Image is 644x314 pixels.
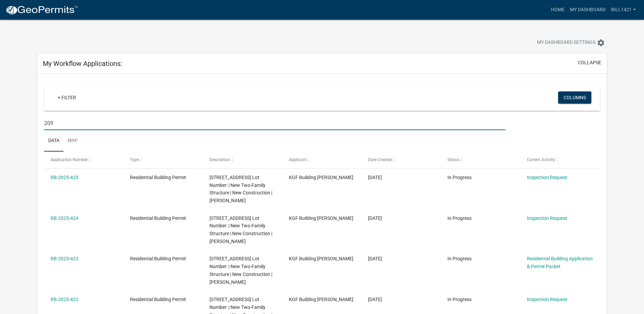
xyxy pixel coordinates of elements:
[597,39,605,47] i: settings
[63,130,82,152] a: Map
[578,59,601,66] button: collapse
[362,152,441,168] datatable-header-cell: Date Created
[368,157,392,162] span: Date Created
[289,256,353,261] span: KGF Building Bill Simpson
[527,157,555,162] span: Current Activity
[289,175,353,180] span: KGF Building Bill Simpson
[289,157,307,162] span: Applicant
[130,215,186,221] span: Residential Building Permit
[209,175,272,203] span: 127 LEVEL STREET, Charlestown, IN 47111 Lot Number: | New Two-Family Structure | New Construction...
[567,3,608,16] a: My Dashboard
[527,256,593,269] a: Residential Building Application & Permit Packet
[441,152,520,168] datatable-header-cell: Status
[203,152,282,168] datatable-header-cell: Description
[532,36,610,49] button: My Dashboard Settingssettings
[44,116,505,130] input: Search for applications
[527,215,567,221] a: Inspection Request
[520,152,600,168] datatable-header-cell: Current Activity
[537,39,595,47] span: My Dashboard Settings
[289,215,353,221] span: KGF Building Bill Simpson
[43,59,122,68] h5: My Workflow Applications:
[51,297,78,302] a: RB-2025-422
[124,152,203,168] datatable-header-cell: Type
[527,175,567,180] a: Inspection Request
[368,175,382,180] span: 06/11/2025
[368,297,382,302] span: 06/11/2025
[447,256,472,261] span: In Progress
[548,3,567,16] a: Home
[447,157,459,162] span: Status
[209,215,272,244] span: 125 LEVEL STREET, Charlestown, IN 47111 Lot Number: | New Two-Family Structure | New Construction...
[52,91,81,104] a: + Filter
[282,152,362,168] datatable-header-cell: Applicant
[527,297,567,302] a: Inspection Request
[51,256,78,261] a: RB-2025-423
[209,256,272,284] span: 123 LEVEL STREET, Charlestown, IN 47111 Lot Number: | New Two-Family Structure | New Construction...
[209,157,230,162] span: Description
[130,256,186,261] span: Residential Building Permit
[130,157,139,162] span: Type
[44,130,63,152] a: Data
[44,152,124,168] datatable-header-cell: Application Number
[368,215,382,221] span: 06/11/2025
[447,215,472,221] span: In Progress
[608,3,639,16] a: Bill1421
[558,91,591,104] button: Columns
[289,297,353,302] span: KGF Building Bill Simpson
[130,175,186,180] span: Residential Building Permit
[447,175,472,180] span: In Progress
[51,157,88,162] span: Application Number
[447,297,472,302] span: In Progress
[368,256,382,261] span: 06/11/2025
[51,215,78,221] a: RB-2025-424
[130,297,186,302] span: Residential Building Permit
[51,175,78,180] a: RB-2025-425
